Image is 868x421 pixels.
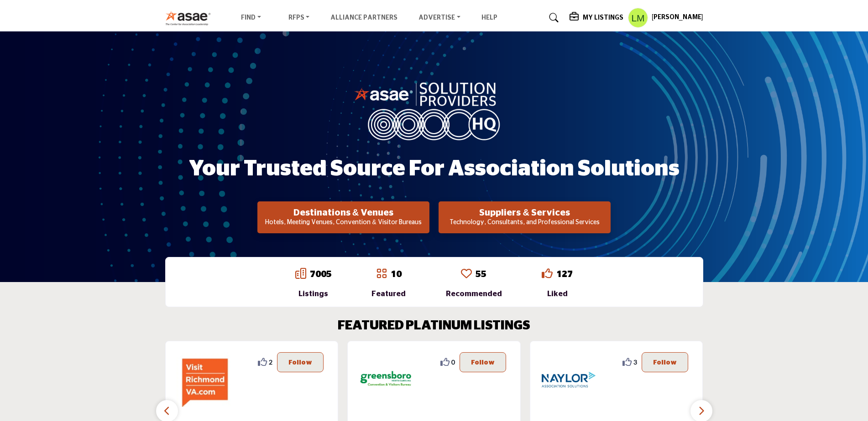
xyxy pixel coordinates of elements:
a: 7005 [310,270,332,279]
h2: Destinations & Venues [260,207,427,218]
a: Go to Recommended [461,268,472,281]
div: Recommended [446,288,502,299]
h1: Your Trusted Source for Association Solutions [189,155,680,183]
span: 2 [269,357,272,367]
a: Go to Featured [376,268,387,281]
h2: Suppliers & Services [441,207,608,218]
a: Help [481,15,497,21]
a: 55 [476,270,486,279]
a: 10 [391,270,402,279]
p: Follow [471,357,495,367]
button: Show hide supplier dropdown [628,8,648,28]
a: RFPs [282,11,316,24]
button: Suppliers & Services Technology, Consultants, and Professional Services [439,201,611,233]
p: Follow [653,357,677,367]
img: image [354,80,514,140]
img: Richmond Region Tourism [177,352,231,407]
div: Featured [371,288,406,299]
div: My Listings [570,12,623,23]
a: 127 [556,270,573,279]
div: Listings [295,288,332,299]
button: Destinations & Venues Hotels, Meeting Venues, Convention & Visitor Bureaus [257,201,429,233]
button: Follow [460,352,506,372]
h5: My Listings [583,14,623,22]
img: Site Logo [165,10,216,26]
p: Hotels, Meeting Venues, Convention & Visitor Bureaus [260,218,427,227]
p: Technology, Consultants, and Professional Services [441,218,608,227]
h2: FEATURED PLATINUM LISTINGS [338,318,530,334]
h5: [PERSON_NAME] [652,13,703,22]
img: Greensboro Area CVB [359,352,413,407]
span: 3 [633,357,637,367]
a: Find [235,11,267,24]
a: Advertise [412,11,467,24]
button: Follow [277,352,324,372]
a: Search [540,10,565,25]
div: Liked [542,288,573,299]
p: Follow [288,357,312,367]
a: Alliance Partners [330,15,397,21]
img: Naylor Association Solutions [541,352,596,407]
span: 0 [451,357,455,367]
button: Follow [642,352,688,372]
i: Go to Liked [542,268,553,279]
